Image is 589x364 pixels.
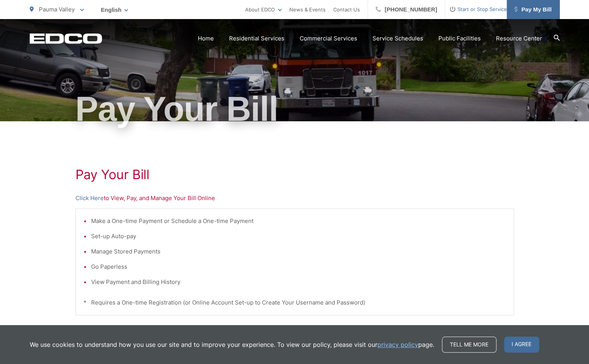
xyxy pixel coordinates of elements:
[91,216,506,226] li: Make a One-time Payment or Schedule a One-time Payment
[442,337,496,353] a: Tell me more
[514,5,551,14] span: Pay My Bill
[30,33,102,44] a: EDCD logo. Return to the homepage.
[229,34,284,43] a: Residential Services
[91,232,506,241] li: Set-up Auto-pay
[300,34,357,43] a: Commercial Services
[91,262,506,271] li: Go Paperless
[198,34,214,43] a: Home
[372,34,423,43] a: Service Schedules
[504,337,539,353] span: I agree
[75,194,514,203] p: to View, Pay, and Manage Your Bill Online
[91,277,506,287] li: View Payment and Billing History
[289,5,326,14] a: News & Events
[333,5,360,14] a: Contact Us
[39,6,75,13] span: Pauma Valley
[377,340,418,349] a: privacy policy
[30,340,434,349] p: We use cookies to understand how you use our site and to improve your experience. To view our pol...
[245,5,282,14] a: About EDCO
[75,167,514,182] h1: Pay Your Bill
[95,3,134,16] span: English
[91,247,506,256] li: Manage Stored Payments
[496,34,542,43] a: Resource Center
[83,298,506,307] p: * Requires a One-time Registration (or Online Account Set-up to Create Your Username and Password)
[30,90,560,128] h1: Pay Your Bill
[438,34,481,43] a: Public Facilities
[75,194,104,203] a: Click Here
